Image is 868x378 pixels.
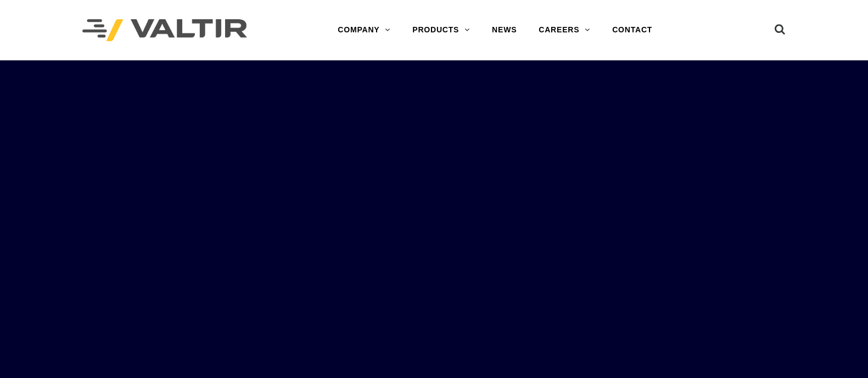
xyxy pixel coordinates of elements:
[601,19,663,41] a: CONTACT
[528,19,601,41] a: CAREERS
[327,19,401,41] a: COMPANY
[82,19,247,42] img: Valtir
[481,19,528,41] a: NEWS
[401,19,481,41] a: PRODUCTS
